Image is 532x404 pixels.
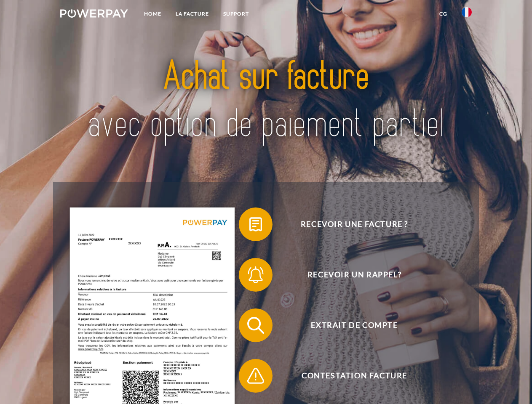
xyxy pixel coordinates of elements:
[432,6,454,21] a: CG
[137,6,168,21] a: Home
[60,9,128,18] img: logo-powerpay-white.svg
[239,308,458,342] button: Extrait de compte
[80,40,452,161] img: title-powerpay_fr.svg
[245,264,266,285] img: qb_bell.svg
[462,7,472,17] img: fr
[239,359,458,393] button: Contestation Facture
[245,315,266,336] img: qb_search.svg
[239,258,458,292] button: Recevoir un rappel?
[239,207,458,241] button: Recevoir une facture ?
[251,308,457,342] span: Extrait de compte
[251,359,457,393] span: Contestation Facture
[251,258,457,292] span: Recevoir un rappel?
[251,207,457,241] span: Recevoir une facture ?
[245,214,266,235] img: qb_bill.svg
[168,6,216,21] a: LA FACTURE
[216,6,256,21] a: Support
[245,365,266,386] img: qb_warning.svg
